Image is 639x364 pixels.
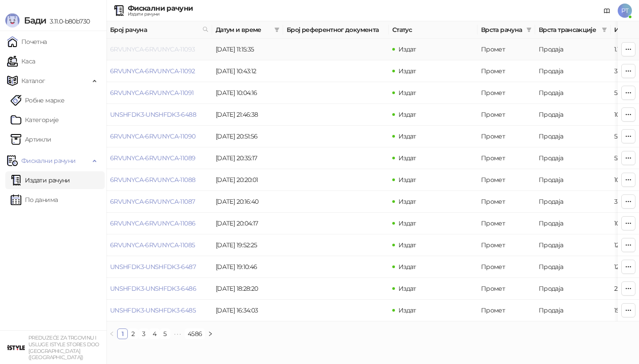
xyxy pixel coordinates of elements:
span: right [208,331,213,336]
a: UNSHFDK3-UNSHFDK3-6487 [110,263,196,271]
a: UNSHFDK3-UNSHFDK3-6485 [110,306,196,314]
td: 6RVUNYCA-6RVUNYCA-11089 [106,147,212,169]
a: Издати рачуни [11,171,70,189]
td: [DATE] 20:16:40 [212,191,283,213]
span: Врста рачуна [481,25,523,35]
span: Издат [398,306,416,314]
div: Издати рачуни [128,12,193,16]
a: 6RVUNYCA-6RVUNYCA-11092 [110,67,195,75]
a: 1 [118,329,127,339]
a: Почетна [7,33,47,51]
li: 3 [138,328,149,339]
span: Издат [398,154,416,162]
a: ArtikliАртикли [11,131,51,148]
span: Издат [398,45,416,53]
td: UNSHFDK3-UNSHFDK3-6488 [106,104,212,126]
span: filter [526,27,532,32]
td: 6RVUNYCA-6RVUNYCA-11086 [106,213,212,234]
span: PT [618,4,632,18]
span: Издат [398,132,416,140]
td: UNSHFDK3-UNSHFDK3-6485 [106,300,212,321]
td: Промет [477,169,535,191]
span: Каталог [21,72,45,90]
div: Фискални рачуни [128,5,193,12]
td: Промет [477,213,535,234]
td: Промет [477,60,535,82]
th: Врста трансакције [535,21,611,39]
td: [DATE] 20:35:17 [212,147,283,169]
img: Logo [5,13,20,28]
a: 6RVUNYCA-6RVUNYCA-11089 [110,154,195,162]
a: Робне марке [11,91,64,109]
a: Документација [600,4,614,18]
span: Издат [398,219,416,227]
td: [DATE] 20:04:17 [212,213,283,234]
th: Број референтног документа [283,21,389,39]
span: Фискални рачуни [21,152,75,170]
li: Следећих 5 Страна [170,328,185,339]
span: left [109,331,114,336]
td: Продаја [535,234,611,256]
a: Категорије [11,111,59,129]
td: 6RVUNYCA-6RVUNYCA-11088 [106,169,212,191]
span: Издат [398,89,416,97]
a: По данима [11,191,58,209]
td: 6RVUNYCA-6RVUNYCA-11090 [106,126,212,147]
td: Продаја [535,147,611,169]
a: 5 [160,329,170,339]
a: 6RVUNYCA-6RVUNYCA-11090 [110,132,195,140]
td: 6RVUNYCA-6RVUNYCA-11093 [106,39,212,60]
th: Врста рачуна [477,21,535,39]
li: 5 [160,328,170,339]
a: 6RVUNYCA-6RVUNYCA-11093 [110,45,195,53]
td: 6RVUNYCA-6RVUNYCA-11085 [106,234,212,256]
th: Статус [389,21,477,39]
td: Промет [477,256,535,278]
a: 6RVUNYCA-6RVUNYCA-11088 [110,176,195,184]
span: filter [272,23,281,36]
td: [DATE] 10:43:12 [212,60,283,82]
td: Промет [477,82,535,104]
a: 6RVUNYCA-6RVUNYCA-11087 [110,198,195,206]
td: Продаја [535,278,611,300]
a: 3 [139,329,149,339]
small: PREDUZEĆE ZA TRGOVINU I USLUGE ISTYLE STORES DOO [GEOGRAPHIC_DATA] ([GEOGRAPHIC_DATA]) [28,335,99,360]
span: Врста трансакције [539,25,598,35]
td: [DATE] 20:20:01 [212,169,283,191]
td: Промет [477,104,535,126]
a: 4586 [185,329,205,339]
a: 6RVUNYCA-6RVUNYCA-11085 [110,241,195,249]
a: 4 [150,329,159,339]
span: Издат [398,198,416,206]
td: Продаја [535,213,611,234]
td: Промет [477,278,535,300]
li: 1 [117,328,128,339]
span: filter [602,27,607,32]
td: Продаја [535,126,611,147]
td: [DATE] 19:52:25 [212,234,283,256]
td: Промет [477,147,535,169]
li: Претходна страна [106,328,117,339]
td: 6RVUNYCA-6RVUNYCA-11087 [106,191,212,213]
td: 6RVUNYCA-6RVUNYCA-11092 [106,60,212,82]
span: Издат [398,285,416,293]
td: [DATE] 19:10:46 [212,256,283,278]
li: 4586 [185,328,205,339]
button: right [205,328,216,339]
td: Продаја [535,191,611,213]
td: [DATE] 18:28:20 [212,278,283,300]
li: 4 [149,328,160,339]
td: [DATE] 21:46:38 [212,104,283,126]
td: Продаја [535,256,611,278]
img: 64x64-companyLogo-77b92cf4-9946-4f36-9751-bf7bb5fd2c7d.png [7,339,25,356]
span: Издат [398,263,416,271]
span: Издат [398,176,416,184]
span: filter [525,23,533,36]
span: Бади [24,15,46,26]
td: Промет [477,39,535,60]
span: 3.11.0-b80b730 [46,17,90,25]
td: Промет [477,300,535,321]
li: Следећа страна [205,328,216,339]
td: [DATE] 11:15:35 [212,39,283,60]
span: Издат [398,67,416,75]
